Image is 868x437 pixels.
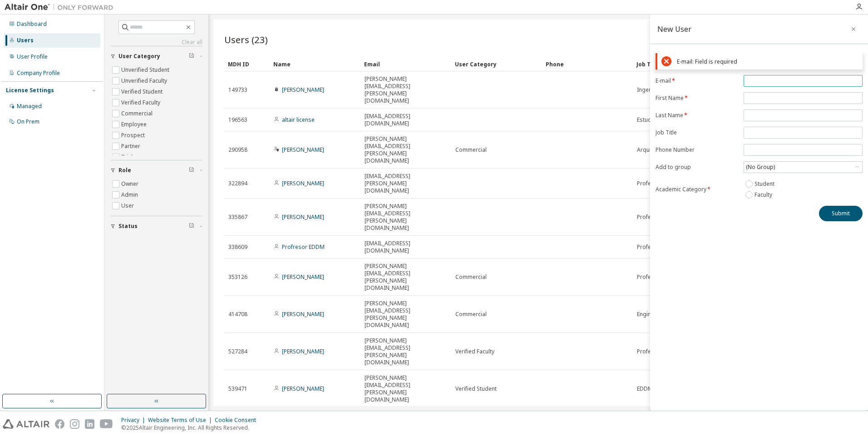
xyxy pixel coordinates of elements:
[282,86,324,94] a: [PERSON_NAME]
[121,86,164,97] label: Verified Student
[121,152,134,163] label: Trial
[365,135,447,164] span: [PERSON_NAME][EMAIL_ADDRESS][PERSON_NAME][DOMAIN_NAME]
[282,310,324,318] a: [PERSON_NAME]
[282,348,324,355] a: [PERSON_NAME]
[17,37,34,44] div: Users
[745,162,776,172] div: (No Group)
[637,86,688,94] span: Ingeniero industrial
[228,273,247,281] span: 353126
[819,206,863,221] button: Submit
[637,116,667,124] span: Estudiantes
[455,273,487,281] span: Commercial
[121,424,261,432] p: © 2025 Altair Engineering, Inc. All Rights Reserved.
[637,146,664,154] span: Arquitecto
[224,33,268,46] span: Users (23)
[189,167,194,174] span: Clear filter
[455,57,538,71] div: User Category
[121,179,140,189] label: Owner
[118,167,131,174] span: Role
[657,25,691,33] div: New User
[110,160,202,180] button: Role
[215,417,261,424] div: Cookie Consent
[365,263,447,292] span: [PERSON_NAME][EMAIL_ADDRESS][PERSON_NAME][DOMAIN_NAME]
[148,417,215,424] div: Website Terms of Use
[455,146,487,154] span: Commercial
[455,311,487,318] span: Commercial
[70,419,79,429] img: instagram.svg
[637,311,660,318] span: Engineer
[17,20,47,28] div: Dashboard
[365,374,447,403] span: [PERSON_NAME][EMAIL_ADDRESS][PERSON_NAME][DOMAIN_NAME]
[189,53,194,60] span: Clear filter
[637,214,660,221] span: Profesor
[228,116,247,124] span: 196563
[656,112,738,119] label: Last Name
[228,243,247,251] span: 338609
[121,200,136,211] label: User
[656,186,738,193] label: Academic Category
[755,189,774,200] label: Faculty
[85,419,94,429] img: linkedin.svg
[228,385,247,392] span: 539471
[3,419,49,429] img: altair_logo.svg
[121,119,148,130] label: Employee
[282,146,324,154] a: [PERSON_NAME]
[365,337,447,366] span: [PERSON_NAME][EMAIL_ADDRESS][PERSON_NAME][DOMAIN_NAME]
[110,39,202,46] a: Clear all
[755,179,776,189] label: Student
[656,164,738,171] label: Add to group
[677,58,858,65] div: E-mail: Field is required
[17,118,39,125] div: On Prem
[100,419,113,429] img: youtube.svg
[228,146,247,154] span: 290958
[455,385,497,392] span: Verified Student
[228,57,266,71] div: MDH ID
[282,116,315,124] a: altair license
[365,300,447,329] span: [PERSON_NAME][EMAIL_ADDRESS][PERSON_NAME][DOMAIN_NAME]
[636,57,720,71] div: Job Title
[228,180,247,187] span: 322894
[121,141,142,152] label: Partner
[656,94,738,102] label: First Name
[365,75,447,104] span: [PERSON_NAME][EMAIL_ADDRESS][PERSON_NAME][DOMAIN_NAME]
[656,129,738,136] label: Job Title
[121,65,171,75] label: Unverified Student
[55,419,64,429] img: facebook.svg
[6,87,54,94] div: License Settings
[228,214,247,221] span: 335867
[546,57,629,71] div: Phone
[656,146,738,154] label: Phone Number
[656,77,738,84] label: E-mail
[282,213,324,221] a: [PERSON_NAME]
[637,180,660,187] span: Profesor
[282,273,324,281] a: [PERSON_NAME]
[273,57,357,71] div: Name
[110,46,202,66] button: User Category
[365,203,447,232] span: [PERSON_NAME][EMAIL_ADDRESS][PERSON_NAME][DOMAIN_NAME]
[228,311,247,318] span: 414708
[17,103,42,110] div: Managed
[121,75,169,86] label: Unverified Faculty
[282,385,324,392] a: [PERSON_NAME]
[17,53,48,60] div: User Profile
[365,240,447,254] span: [EMAIL_ADDRESS][DOMAIN_NAME]
[121,130,147,141] label: Prospect
[637,243,660,251] span: Profesor
[637,385,679,392] span: EDDM's student
[364,57,448,71] div: Email
[282,243,325,251] a: Profresor EDDM
[455,348,494,355] span: Verified Faculty
[744,162,862,173] div: (No Group)
[118,53,160,60] span: User Category
[17,70,60,77] div: Company Profile
[637,273,660,281] span: Profesor
[121,97,162,108] label: Verified Faculty
[189,223,194,230] span: Clear filter
[121,189,140,200] label: Admin
[282,179,324,187] a: [PERSON_NAME]
[228,348,247,355] span: 527284
[365,113,447,127] span: [EMAIL_ADDRESS][DOMAIN_NAME]
[228,86,247,94] span: 149733
[5,3,118,12] img: Altair One
[118,223,138,230] span: Status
